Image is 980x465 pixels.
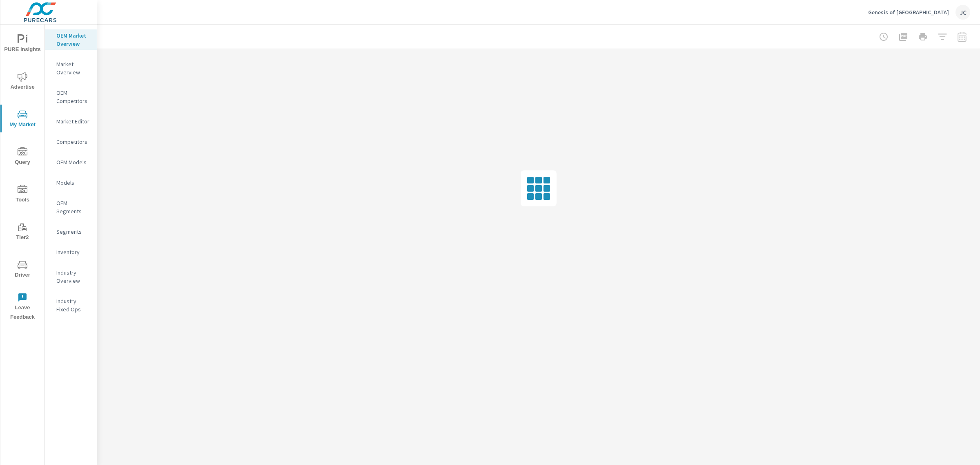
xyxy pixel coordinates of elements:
[3,293,42,322] span: Leave Feedback
[56,31,90,48] p: OEM Market Overview
[45,136,97,148] div: Competitors
[3,222,42,242] span: Tier2
[56,138,90,146] p: Competitors
[955,5,970,20] div: JC
[45,266,97,287] div: Industry Overview
[3,34,42,54] span: PURE Insights
[3,260,42,280] span: Driver
[45,156,97,168] div: OEM Models
[3,72,42,92] span: Advertise
[45,295,97,315] div: Industry Fixed Ops
[56,179,90,187] p: Models
[56,268,90,285] p: Industry Overview
[45,197,97,217] div: OEM Segments
[45,87,97,107] div: OEM Competitors
[45,58,97,78] div: Market Overview
[56,158,90,166] p: OEM Models
[56,89,90,105] p: OEM Competitors
[45,177,97,189] div: Models
[56,228,90,236] p: Segments
[3,147,42,167] span: Query
[868,9,949,16] p: Genesis of [GEOGRAPHIC_DATA]
[56,60,90,76] p: Market Overview
[56,297,90,313] p: Industry Fixed Ops
[3,110,42,130] span: My Market
[45,226,97,238] div: Segments
[56,117,90,125] p: Market Editor
[56,248,90,256] p: Inventory
[45,29,97,50] div: OEM Market Overview
[45,246,97,258] div: Inventory
[45,115,97,127] div: Market Editor
[56,199,90,215] p: OEM Segments
[3,185,42,205] span: Tools
[0,25,45,325] div: nav menu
